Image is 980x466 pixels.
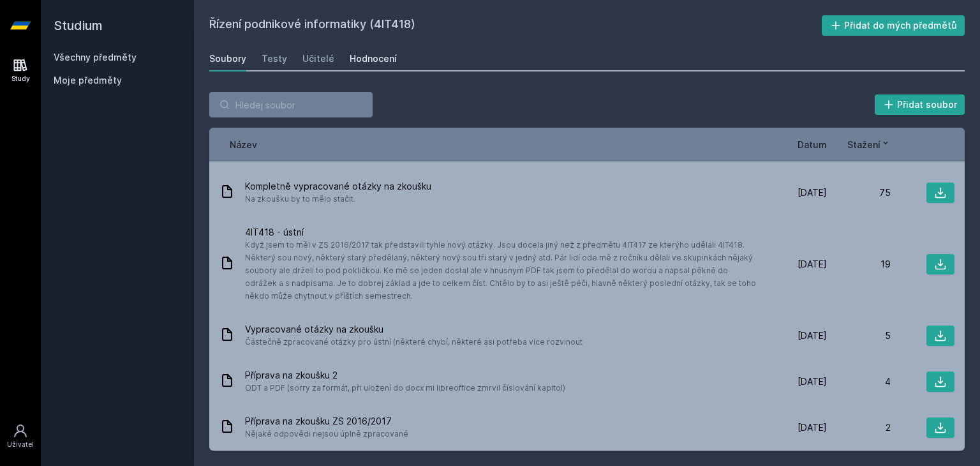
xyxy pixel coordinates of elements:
[245,323,583,336] span: Vypracované otázky na zkoušku
[209,15,822,36] h2: Řízení podnikové informatiky (4IT418)
[245,428,408,440] span: Nějaké odpovědi nejsou úplně zpracované
[827,186,891,199] div: 75
[245,239,758,303] span: Když jsem to měl v ZS 2016/2017 tak představili tyhle nový otázky. Jsou docela jiný než z předmět...
[209,52,246,65] div: Soubory
[7,440,34,449] div: Uživatel
[798,421,827,434] span: [DATE]
[262,46,287,71] a: Testy
[245,180,431,193] span: Kompletně vypracované otázky na zkoušku
[798,329,827,342] span: [DATE]
[827,329,891,342] div: 5
[245,369,565,382] span: Příprava na zkoušku 2
[230,138,257,151] button: Název
[209,92,373,117] input: Hledej soubor
[847,138,891,151] button: Stažení
[798,375,827,388] span: [DATE]
[798,186,827,199] span: [DATE]
[209,46,246,71] a: Soubory
[262,52,287,65] div: Testy
[245,193,431,206] span: Na zkoušku by to mělo stačit.
[302,46,334,71] a: Učitelé
[3,51,38,90] a: Study
[798,138,827,151] button: Datum
[822,15,965,36] button: Přidat do mých předmětů
[245,226,758,239] span: 4IT418 - ústní
[54,52,137,63] a: Všechny předměty
[827,258,891,271] div: 19
[847,138,880,151] span: Stažení
[827,375,891,388] div: 4
[827,421,891,434] div: 2
[54,74,122,87] span: Moje předměty
[245,336,583,349] span: Částečně zpracované otázky pro ústní (některé chybí, některé asi potřeba více rozvinout
[302,52,334,65] div: Učitelé
[350,46,397,71] a: Hodnocení
[798,258,827,271] span: [DATE]
[245,415,408,428] span: Příprava na zkoušku ZS 2016/2017
[3,417,38,456] a: Uživatel
[350,52,397,65] div: Hodnocení
[11,74,30,84] div: Study
[245,382,565,395] span: ODT a PDF (sorry za formát, při uložení do docx mi libreoffice zmrvil číslování kapitol)
[875,94,965,115] button: Přidat soubor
